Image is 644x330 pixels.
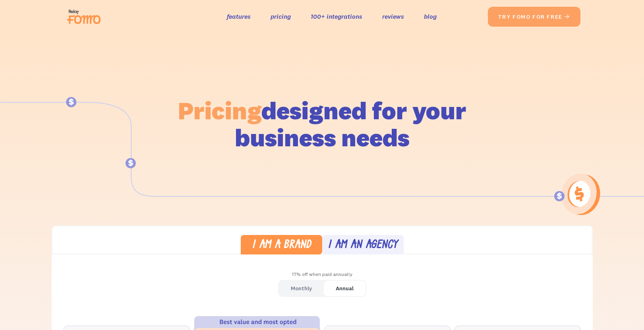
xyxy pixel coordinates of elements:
span:  [564,13,571,20]
a: try fomo for free [488,7,580,27]
a: pricing [271,11,291,22]
div: I am a brand [252,240,311,251]
h1: designed for your business needs [178,97,467,151]
a: reviews [382,11,404,22]
div: 17% off when paid annually [52,269,593,280]
div: Monthly [291,283,312,294]
div: Annual [336,283,354,294]
a: blog [424,11,437,22]
span: Pricing [178,95,261,126]
a: features [227,11,251,22]
a: 100+ integrations [311,11,362,22]
div: I am an agency [328,240,398,251]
